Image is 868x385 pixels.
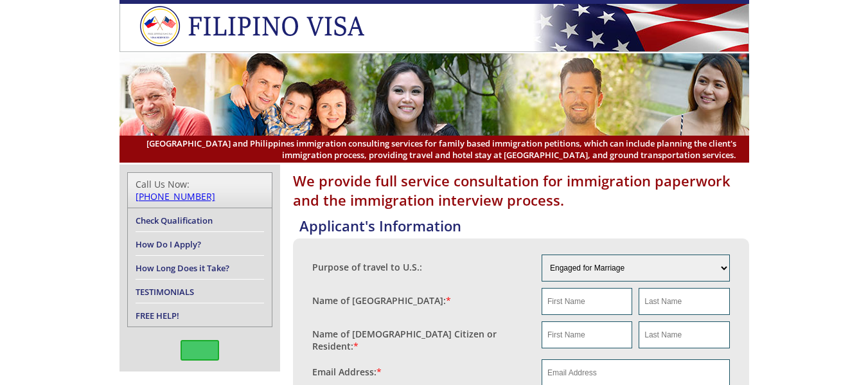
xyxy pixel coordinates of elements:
[299,216,749,235] h4: Applicant's Information
[312,294,451,307] label: Name of [GEOGRAPHIC_DATA]:
[542,321,632,348] input: First Name
[132,138,736,161] span: [GEOGRAPHIC_DATA] and Philippines immigration consulting services for family based immigration pe...
[136,286,194,298] a: TESTIMONIALS
[312,328,529,352] label: Name of [DEMOGRAPHIC_DATA] Citizen or Resident:
[136,262,229,274] a: How Long Does it Take?
[639,321,729,348] input: Last Name
[136,238,201,250] a: How Do I Apply?
[136,310,179,321] a: FREE HELP!
[312,261,422,273] label: Purpose of travel to U.S.:
[639,288,729,315] input: Last Name
[136,178,264,202] div: Call Us Now:
[136,190,215,202] a: [PHONE_NUMBER]
[312,366,382,378] label: Email Address:
[136,215,213,226] a: Check Qualification
[293,171,749,210] h1: We provide full service consultation for immigration paperwork and the immigration interview proc...
[542,288,632,315] input: First Name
